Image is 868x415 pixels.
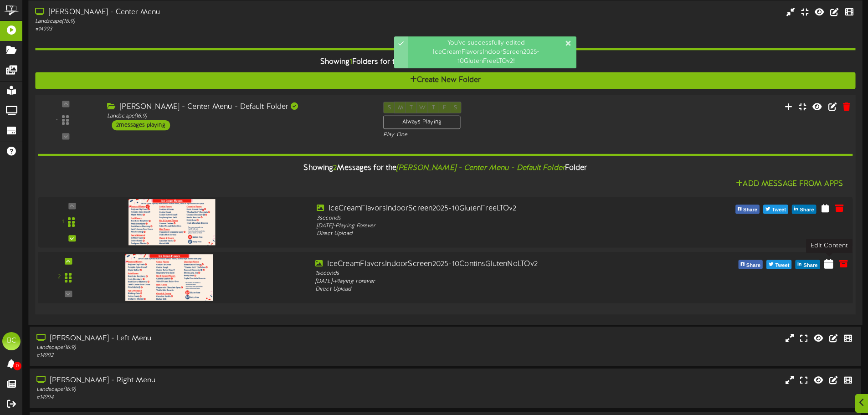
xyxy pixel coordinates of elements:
[763,205,788,214] button: Tweet
[317,230,642,238] div: Direct Upload
[36,333,369,344] div: [PERSON_NAME] - Left Menu
[798,205,816,215] span: Share
[35,7,369,18] div: [PERSON_NAME] - Center Menu
[317,204,642,214] div: IceCreamFlavorsIndoorScreen2025-10GlutenFreeLTOv2
[396,164,565,172] i: [PERSON_NAME] - Center Menu - Default Folder
[31,159,859,178] div: Showing Messages for the Folder
[796,260,820,269] button: Share
[565,39,572,48] div: Dismiss this notification
[35,18,369,26] div: Landscape ( 16:9 )
[738,260,763,269] button: Share
[315,270,644,278] div: 1 seconds
[315,259,644,269] div: IceCreamFlavorsIndoorScreen2025-10ContinsGlutenNoLTOv2
[408,36,576,68] div: You've successfully edited IceCreamFlavorsIndoorScreen2025-10GlutenFreeLTOv2!
[36,375,369,386] div: [PERSON_NAME] - Right Menu
[735,205,760,214] button: Share
[36,386,369,394] div: Landscape ( 16:9 )
[36,352,369,359] div: # 14992
[128,199,216,245] img: 04c3190b-fa98-484d-8061-904ba7b8763c.png
[112,120,170,130] div: 2 messages playing
[801,261,819,271] span: Share
[770,205,788,215] span: Tweet
[36,394,369,401] div: # 14994
[349,58,352,67] span: 1
[766,260,791,269] button: Tweet
[317,222,642,230] div: [DATE] - Playing Forever
[2,332,21,350] div: BC
[383,131,576,139] div: Play One
[315,277,644,286] div: [DATE] - Playing Forever
[317,214,642,222] div: 3 seconds
[35,26,369,33] div: # 14993
[315,286,644,294] div: Direct Upload
[35,72,855,89] button: Create New Folder
[107,112,370,120] div: Landscape ( 16:9 )
[125,254,213,301] img: 2e0ec94e-6906-4277-841b-05dee98dc15f.png
[333,164,337,172] span: 2
[745,261,762,271] span: Share
[13,362,21,370] span: 0
[107,102,370,112] div: [PERSON_NAME] - Center Menu - Default Folder
[773,261,791,271] span: Tweet
[383,116,460,129] div: Always Playing
[733,179,846,190] button: Add Message From Apps
[792,205,816,214] button: Share
[36,344,369,352] div: Landscape ( 16:9 )
[741,205,759,215] span: Share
